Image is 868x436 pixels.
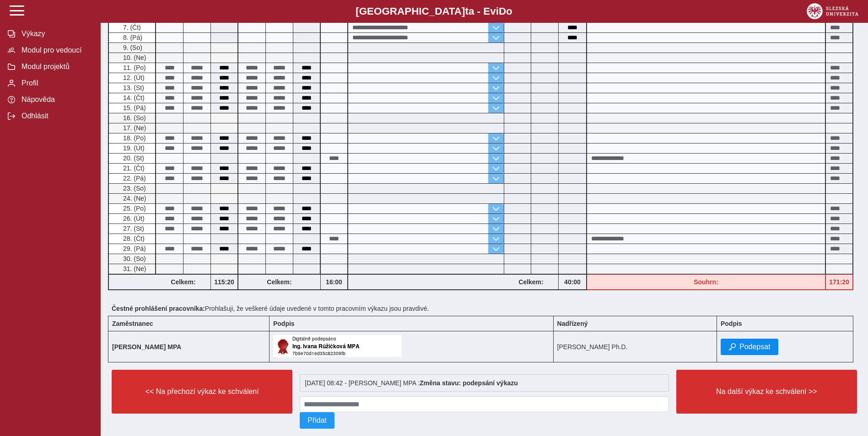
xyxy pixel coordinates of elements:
img: Digitálně podepsáno uživatelem [273,335,401,357]
span: Podepsat [739,343,771,351]
span: 17. (Ne) [121,124,146,132]
b: 16:00 [321,278,347,286]
b: Souhrn: [694,278,718,286]
span: 11. (Po) [121,64,146,71]
span: t [465,5,468,17]
span: Modul pro vedoucí [19,46,93,54]
td: [PERSON_NAME] Ph.D. [553,331,717,362]
button: Na další výkaz ke schválení >> [676,370,857,414]
span: o [506,5,512,17]
span: 8. (Pá) [121,34,142,41]
b: Čestné prohlášení pracovníka: [112,305,205,312]
span: 12. (Út) [121,74,145,81]
b: Nadřízený [557,320,588,327]
b: Celkem: [238,278,320,286]
img: logo_web_su.png [807,3,858,19]
b: 40:00 [559,278,586,286]
span: 30. (So) [121,255,146,262]
b: [PERSON_NAME] MPA [112,343,181,351]
span: 16. (So) [121,114,146,122]
span: Odhlásit [19,112,93,120]
button: Podepsat [721,339,778,355]
b: Celkem: [156,278,210,286]
span: 28. (Čt) [121,235,145,242]
span: 7. (Čt) [121,24,141,31]
b: Změna stavu: podepsání výkazu [420,379,518,387]
b: Celkem: [504,278,558,286]
span: 13. (St) [121,84,144,91]
span: D [499,5,506,17]
span: Profil [19,79,93,87]
button: Přidat [300,412,334,429]
span: 31. (Ne) [121,265,146,272]
span: 10. (Ne) [121,54,146,61]
div: Prohlašuji, že veškeré údaje uvedené v tomto pracovním výkazu jsou pravdivé. [108,301,861,316]
span: 20. (St) [121,154,144,162]
button: << Na přechozí výkaz ke schválení [112,370,292,414]
b: 171:20 [826,278,852,286]
span: 25. (Po) [121,205,146,212]
span: 24. (Ne) [121,195,146,202]
span: 19. (Út) [121,144,145,152]
span: 27. (St) [121,225,144,232]
span: 22. (Pá) [121,175,146,182]
b: [GEOGRAPHIC_DATA] a - Evi [27,5,841,17]
div: Fond pracovní doby (168 h) a součet hodin (171:20 h) se neshodují! [826,274,853,290]
b: Podpis [273,320,295,327]
span: 14. (Čt) [121,94,145,101]
span: Na další výkaz ke schválení >> [684,388,849,396]
div: [DATE] 08:42 - [PERSON_NAME] MPA : [300,374,669,392]
span: Přidat [307,416,327,425]
span: 26. (Út) [121,215,145,222]
b: Podpis [721,320,742,327]
span: 9. (So) [121,44,142,51]
span: 21. (Čt) [121,165,145,172]
div: Fond pracovní doby (168 h) a součet hodin (171:20 h) se neshodují! [587,274,826,290]
b: Zaměstnanec [112,320,153,327]
span: Výkazy [19,30,93,38]
span: 15. (Pá) [121,104,146,112]
span: 23. (So) [121,185,146,192]
span: << Na přechozí výkaz ke schválení [119,388,285,396]
span: 18. (Po) [121,134,146,142]
b: 115:20 [211,278,237,286]
span: Nápověda [19,96,93,104]
span: Modul projektů [19,63,93,71]
span: 29. (Pá) [121,245,146,252]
